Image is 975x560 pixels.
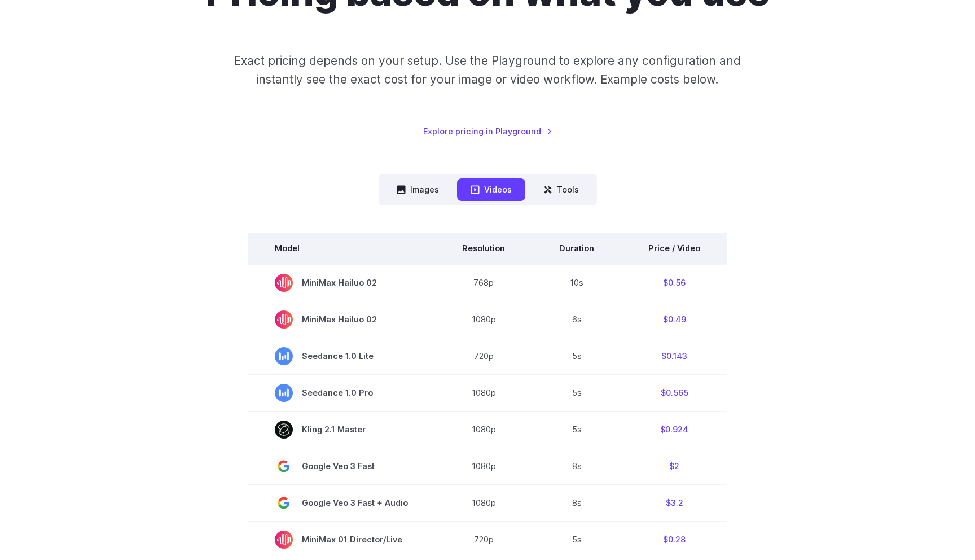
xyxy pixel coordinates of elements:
[435,411,532,448] td: 1080p
[621,448,727,484] td: $2
[621,374,727,411] td: $0.565
[621,411,727,448] td: $0.924
[532,521,621,558] td: 5s
[532,338,621,374] td: 5s
[383,178,453,200] button: Images
[621,233,727,264] th: Price / Video
[275,384,408,402] span: Seedance 1.0 Pro
[532,301,621,338] td: 6s
[532,448,621,484] td: 8s
[532,233,621,264] th: Duration
[532,484,621,521] td: 8s
[532,411,621,448] td: 5s
[275,274,408,292] span: MiniMax Hailuo 02
[435,264,532,301] td: 768p
[275,494,408,512] span: Google Veo 3 Fast + Audio
[621,484,727,521] td: $3.2
[423,125,552,138] a: Explore pricing in Playground
[621,338,727,374] td: $0.143
[275,457,408,475] span: Google Veo 3 Fast
[621,264,727,301] td: $0.56
[275,347,408,365] span: Seedance 1.0 Lite
[435,448,532,484] td: 1080p
[435,484,532,521] td: 1080p
[435,233,532,264] th: Resolution
[275,421,408,439] span: Kling 2.1 Master
[457,178,525,200] button: Videos
[213,51,762,89] p: Exact pricing depends on your setup. Use the Playground to explore any configuration and instantl...
[621,301,727,338] td: $0.49
[435,374,532,411] td: 1080p
[621,521,727,558] td: $0.28
[275,310,408,329] span: MiniMax Hailuo 02
[532,264,621,301] td: 10s
[435,301,532,338] td: 1080p
[275,531,408,549] span: MiniMax 01 Director/Live
[530,178,592,200] button: Tools
[435,338,532,374] td: 720p
[435,521,532,558] td: 720p
[248,233,435,264] th: Model
[532,374,621,411] td: 5s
